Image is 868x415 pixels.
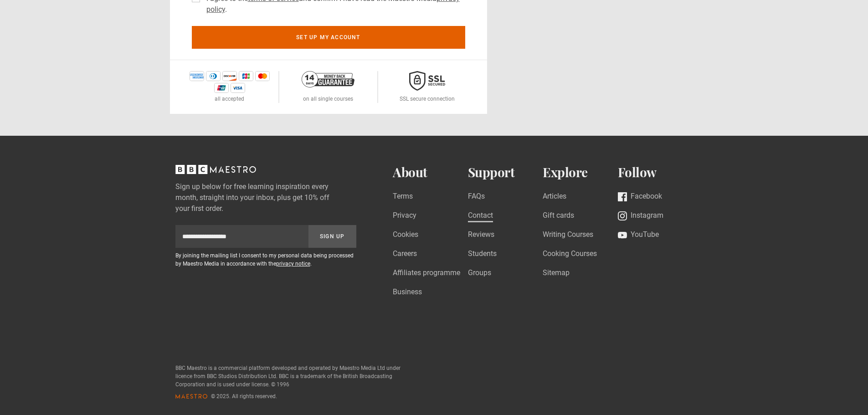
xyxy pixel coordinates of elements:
a: FAQs [468,191,485,203]
a: BBC Maestro, back to top [175,169,256,177]
nav: Footer [393,165,693,320]
a: Terms [393,191,413,203]
h2: About [393,165,468,180]
a: Gift cards [543,210,574,222]
img: amex [190,71,204,81]
img: unionpay [214,83,229,93]
span: © 2025. All rights reserved. [211,392,277,400]
a: Cooking Courses [543,248,597,261]
a: Instagram [618,210,663,222]
a: Privacy [393,210,416,222]
img: mastercard [255,71,270,81]
p: on all single courses [303,95,353,103]
div: Sign up to newsletter [175,225,357,248]
label: Sign up below for free learning inspiration every month, straight into your inbox, plus get 10% o... [175,181,357,214]
a: privacy notice [276,261,310,267]
img: visa [231,83,245,93]
p: By joining the mailing list I consent to my personal data being processed by Maestro Media in acc... [175,251,357,268]
p: SSL secure connection [400,95,455,103]
a: Sitemap [543,267,570,280]
a: Business [393,287,422,299]
a: Groups [468,267,491,280]
a: Cookies [393,229,418,241]
button: Sign Up [308,225,357,248]
p: all accepted [215,95,244,103]
p: BBC Maestro is a commercial platform developed and operated by Maestro Media Ltd under licence fr... [175,364,403,389]
a: Students [468,248,497,261]
img: 14-day-money-back-guarantee-42d24aedb5115c0ff13b.png [302,71,354,87]
a: Articles [543,191,566,203]
h2: Follow [618,165,693,180]
h2: Support [468,165,543,180]
a: Reviews [468,229,494,241]
a: Writing Courses [543,229,593,241]
a: Affiliates programme [393,267,460,280]
svg: Maestro logo [175,393,207,400]
img: jcb [239,71,253,81]
a: Contact [468,210,493,222]
a: Careers [393,248,417,261]
a: Facebook [618,191,662,203]
button: Set up my account [192,26,465,49]
h2: Explore [543,165,618,180]
a: YouTube [618,229,659,241]
img: diners [206,71,221,81]
svg: BBC Maestro, back to top [175,165,256,174]
img: discover [222,71,237,81]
